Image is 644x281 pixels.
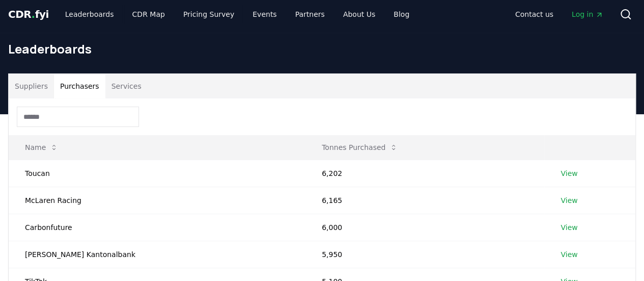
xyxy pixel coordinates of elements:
a: Leaderboards [57,5,122,23]
button: Tonnes Purchased [314,137,406,158]
td: 6,165 [305,187,544,214]
td: 5,950 [305,241,544,268]
a: CDR.fyi [8,7,49,21]
span: CDR fyi [8,8,49,20]
a: View [561,249,577,260]
a: View [561,195,577,206]
a: Contact us [507,5,562,23]
td: 6,000 [305,214,544,241]
a: About Us [335,5,383,23]
td: Carbonfuture [9,214,305,241]
span: . [32,8,35,20]
a: Partners [287,5,333,23]
td: 6,202 [305,160,544,187]
button: Services [105,74,148,98]
a: Blog [385,5,417,23]
span: Log in [572,9,603,19]
nav: Main [57,5,417,23]
td: McLaren Racing [9,187,305,214]
button: Suppliers [9,74,54,98]
a: Log in [564,5,611,23]
button: Purchasers [54,74,105,98]
td: [PERSON_NAME] Kantonalbank [9,241,305,268]
h1: Leaderboards [8,41,636,57]
a: CDR Map [124,5,173,23]
nav: Main [507,5,611,23]
a: Events [244,5,285,23]
a: Pricing Survey [175,5,242,23]
td: Toucan [9,160,305,187]
a: View [561,222,577,233]
button: Name [17,137,66,158]
a: View [561,168,577,178]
